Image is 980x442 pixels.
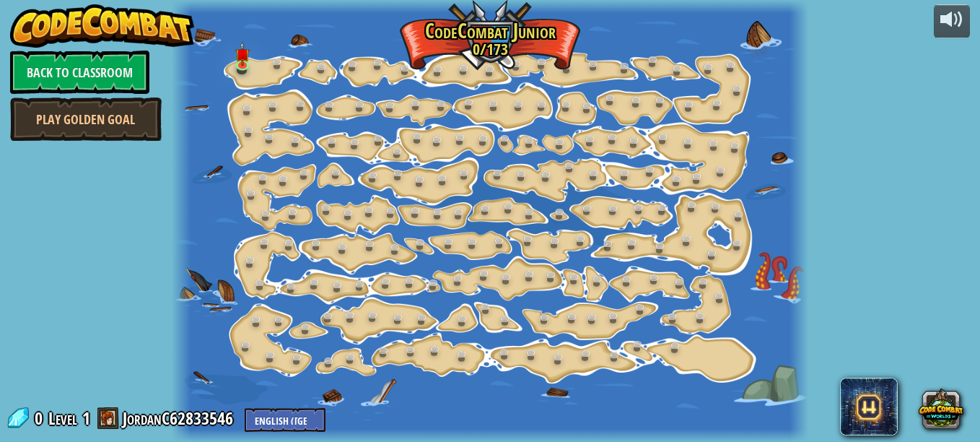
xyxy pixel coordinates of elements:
img: CodeCombat - Learn how to code by playing a game [10,4,195,48]
button: Adjust volume [934,4,970,38]
a: Back to Classroom [10,51,149,94]
span: 1 [82,407,90,430]
img: level-banner-unstarted.png [235,42,250,66]
span: Level [48,407,77,430]
span: 0 [35,407,47,430]
a: JordanC62833546 [123,407,237,430]
a: Play Golden Goal [10,97,162,141]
